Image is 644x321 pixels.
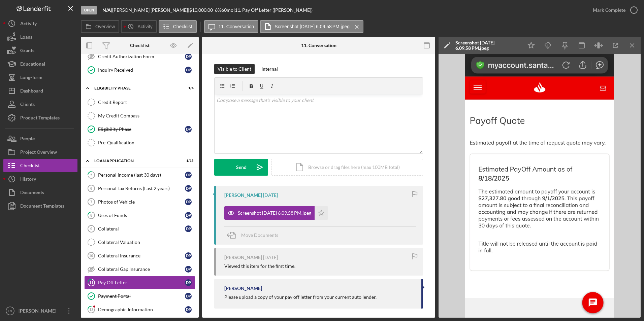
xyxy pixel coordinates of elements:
button: Send [214,159,268,176]
a: 9CollateralDP [84,222,195,236]
div: $10,000.00 [189,7,215,13]
b: N/A [102,7,111,13]
label: 11. Conversation [219,24,254,29]
div: Clients [20,98,35,113]
div: My Credit Compass [98,113,195,118]
a: 8Uses of FundsDP [84,209,195,222]
button: Checklist [159,20,197,33]
a: Credit Authorization FormDP [84,50,195,63]
div: 1 / 4 [182,86,194,90]
div: 6 % [215,7,221,13]
tspan: 10 [89,254,93,258]
button: Grants [3,44,77,57]
div: Visible to Client [218,64,251,74]
label: Screenshot [DATE] 6.09.58 PM.jpeg [275,24,350,29]
div: D P [185,266,192,273]
time: 2025-08-18 23:06 [263,255,278,260]
div: Credit Report [98,100,195,105]
a: Pre-Qualification [84,136,195,149]
div: Mark Complete [593,3,625,17]
button: Document Templates [3,199,77,213]
button: Screenshot [DATE] 6.09.58 PM.jpeg [260,20,363,33]
button: History [3,172,77,186]
button: Activity [3,17,77,30]
a: Eligibility PhaseDP [84,122,195,136]
div: Grants [20,44,34,59]
a: Checklist [3,159,77,172]
div: Project Overview [20,145,57,160]
div: Eligibility Phase [94,86,177,90]
div: [PERSON_NAME] [224,286,262,291]
button: Educational [3,57,77,71]
tspan: 13 [89,307,93,312]
div: 11. Conversation [301,43,336,48]
a: Payment PortalDP [84,289,195,303]
div: Pre-Qualification [98,140,195,145]
div: Viewed this item for the first time. [224,263,295,269]
button: Internal [258,64,281,74]
div: D P [185,293,192,299]
div: Product Templates [20,111,60,126]
div: Personal Tax Returns (Last 2 years) [98,186,185,191]
a: Clients [3,98,77,111]
time: 2025-08-18 23:11 [263,192,278,198]
div: D P [185,199,192,205]
button: Project Overview [3,145,77,159]
div: Payment Portal [98,293,185,299]
a: Collateral Gap InsuranceDP [84,262,195,276]
a: 5Personal Income (last 30 days)DP [84,168,195,182]
button: Product Templates [3,111,77,124]
button: Visible to Client [214,64,255,74]
div: Photos of Vehicle [98,199,185,205]
a: My Credit Compass [84,109,195,122]
button: People [3,132,77,145]
div: Send [236,159,247,176]
a: Documents [3,186,77,199]
tspan: 8 [90,213,92,217]
div: Documents [20,186,44,201]
div: Inquiry Received [98,67,185,73]
div: Collateral Valuation [98,240,195,245]
a: Credit Report [84,96,195,109]
button: Mark Complete [586,3,641,17]
div: Activity [20,17,37,32]
div: 60 mo [221,7,233,13]
a: 7Photos of VehicleDP [84,195,195,209]
div: D P [185,172,192,178]
button: Long-Term [3,71,77,84]
tspan: 6 [90,186,92,190]
a: Collateral Valuation [84,236,195,249]
div: Loans [20,30,32,45]
tspan: 7 [90,200,92,204]
a: 13Demographic InformationDP [84,303,195,316]
div: Pay Off Letter [98,280,185,285]
div: D P [185,225,192,232]
div: D P [185,306,192,313]
label: Checklist [173,24,192,29]
div: Demographic Information [98,307,185,312]
button: Screenshot [DATE] 6.09.58 PM.jpeg [224,206,328,220]
div: Educational [20,57,45,72]
div: D P [185,212,192,219]
div: Uses of Funds [98,213,185,218]
a: Inquiry ReceivedDP [84,63,195,77]
div: Collateral [98,226,185,231]
div: Personal Income (last 30 days) [98,172,185,178]
div: Open [81,6,97,14]
div: Screenshot [DATE] 6.09.58 PM.jpeg [238,210,311,216]
div: D P [185,67,192,73]
span: Move Documents [241,232,278,238]
div: Collateral Insurance [98,253,185,258]
button: Dashboard [3,84,77,98]
tspan: 9 [90,227,92,231]
tspan: 5 [90,173,92,177]
tspan: 11 [89,280,93,285]
button: Activity [121,20,157,33]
